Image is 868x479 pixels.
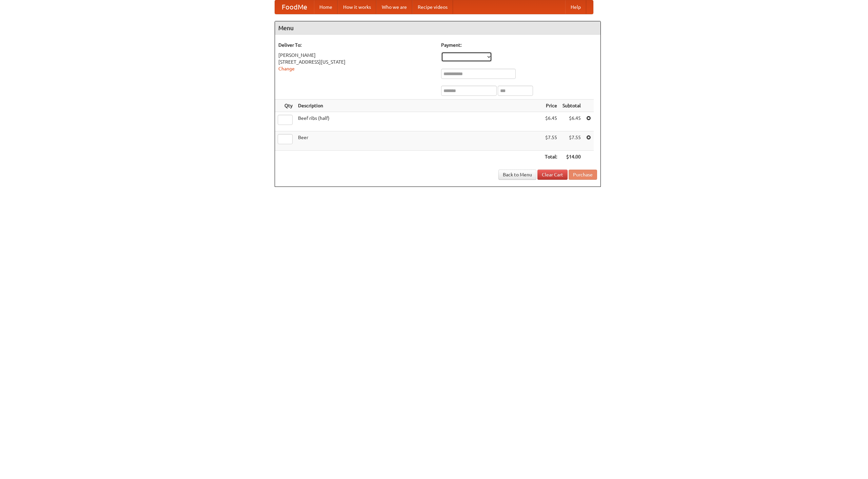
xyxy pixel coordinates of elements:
[314,0,338,14] a: Home
[542,131,560,151] td: $7.55
[569,170,597,180] button: Purchase
[560,100,584,112] th: Subtotal
[560,151,584,163] th: $14.00
[275,21,600,35] h4: Menu
[376,0,412,14] a: Who we are
[278,66,295,71] a: Change
[412,0,453,14] a: Recipe videos
[542,112,560,131] td: $6.45
[542,100,560,112] th: Price
[278,59,434,65] div: [STREET_ADDRESS][US_STATE]
[441,42,597,48] h5: Payment:
[275,100,295,112] th: Qty
[295,131,542,151] td: Beer
[498,170,536,180] a: Back to Menu
[565,0,586,14] a: Help
[295,112,542,131] td: Beef ribs (half)
[295,100,542,112] th: Description
[542,151,560,163] th: Total:
[537,170,568,180] a: Clear Cart
[560,112,584,131] td: $6.45
[275,0,314,14] a: FoodMe
[338,0,376,14] a: How it works
[278,52,434,59] div: [PERSON_NAME]
[278,42,434,48] h5: Deliver To:
[560,131,584,151] td: $7.55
